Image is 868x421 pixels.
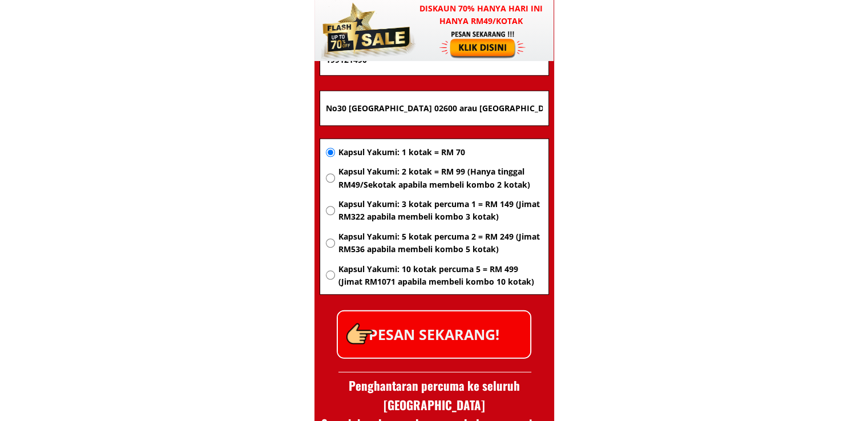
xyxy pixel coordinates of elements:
[338,198,542,224] span: Kapsul Yakumi: 3 kotak percuma 1 = RM 149 (Jimat RM322 apabila membeli kombo 3 kotak)
[338,263,542,289] span: Kapsul Yakumi: 10 kotak percuma 5 = RM 499 (Jimat RM1071 apabila membeli kombo 10 kotak)
[323,91,546,126] input: Alamat
[338,230,542,256] span: Kapsul Yakumi: 5 kotak percuma 2 = RM 249 (Jimat RM536 apabila membeli kombo 5 kotak)
[338,146,542,159] span: Kapsul Yakumi: 1 kotak = RM 70
[409,2,554,28] h3: Diskaun 70% hanya hari ini hanya RM49/kotak
[338,311,530,358] p: PESAN SEKARANG!
[338,165,542,191] span: Kapsul Yakumi: 2 kotak = RM 99 (Hanya tinggal RM49/Sekotak apabila membeli kombo 2 kotak)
